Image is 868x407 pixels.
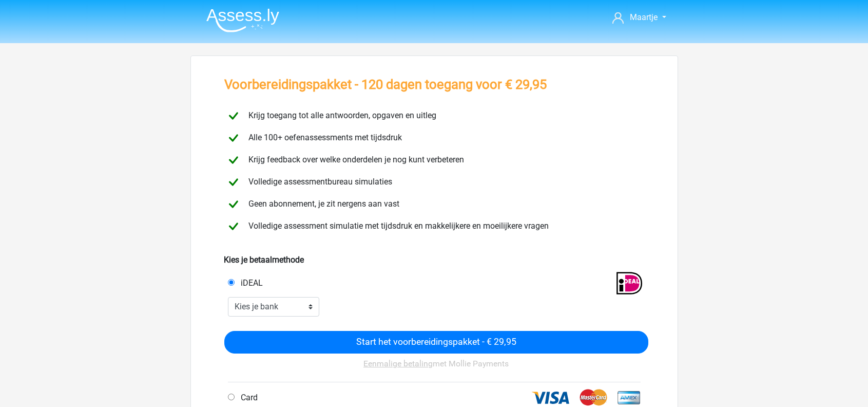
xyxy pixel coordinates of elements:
b: Kies je betaalmethode [224,255,304,265]
span: iDEAL [237,278,263,288]
span: Geen abonnement, je zit nergens aan vast [244,199,399,209]
div: met Mollie Payments [224,354,648,382]
img: checkmark [224,129,242,147]
input: Start het voorbereidingspakket - € 29,95 [224,331,648,354]
span: Card [237,393,258,402]
span: Alle 100+ oefenassessments met tijdsdruk [244,133,402,142]
u: Eenmalige betaling [363,359,433,368]
span: Volledige assessmentbureau simulaties [244,177,392,187]
span: Krijg feedback over welke onderdelen je nog kunt verbeteren [244,155,464,164]
span: Maartje [630,12,658,22]
a: Maartje [608,11,670,24]
h3: Voorbereidingspakket - 120 dagen toegang voor € 29,95 [224,77,547,92]
img: checkmark [224,195,242,213]
img: checkmark [224,173,242,191]
span: Krijg toegang tot alle antwoorden, opgaven en uitleg [244,110,436,120]
img: checkmark [224,217,242,235]
img: checkmark [224,151,242,169]
img: Assessly [206,8,279,32]
img: checkmark [224,107,242,125]
span: Volledige assessment simulatie met tijdsdruk en makkelijkere en moeilijkere vragen [244,221,549,231]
